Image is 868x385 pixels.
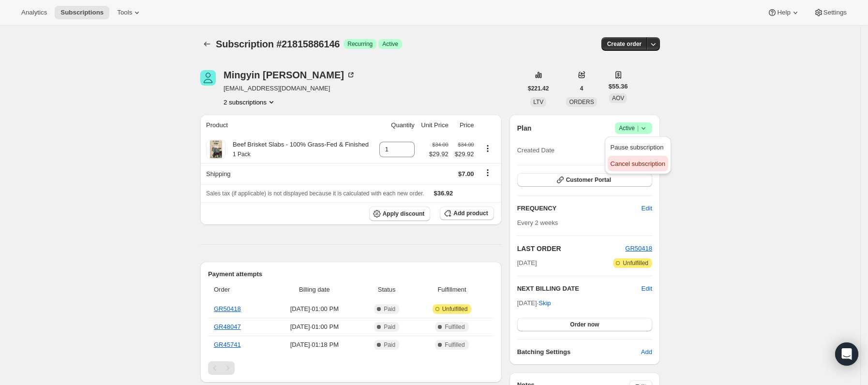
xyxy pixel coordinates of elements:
span: [DATE] [517,258,537,268]
button: Settings [808,6,853,19]
span: Fulfillment [416,285,488,295]
button: Subscriptions [200,37,214,51]
button: Add product [440,207,494,220]
span: Subscriptions [60,9,104,16]
span: $36.92 [434,190,453,197]
span: Edit [642,204,652,213]
span: ORDERS [569,99,594,105]
th: Quantity [375,115,418,136]
button: Pause subscription [608,139,668,155]
span: [EMAIL_ADDRESS][DOMAIN_NAME] [224,84,356,93]
button: Add [635,344,658,360]
span: Paid [384,305,395,313]
span: $7.00 [458,170,474,178]
button: Help [762,6,806,19]
nav: Pagination [208,361,494,375]
span: $221.42 [528,85,549,92]
span: Add product [453,209,488,217]
button: Analytics [15,6,53,19]
img: product img [206,140,225,159]
small: 1 Pack [233,151,251,158]
button: Skip [533,296,556,311]
button: Edit [636,201,658,216]
th: Shipping [200,163,375,184]
th: Unit Price [418,115,451,136]
button: Order now [517,318,652,331]
span: $55.36 [609,82,628,91]
h2: FREQUENCY [517,204,642,213]
span: Subscription #21815886146 [216,39,340,49]
h2: Payment attempts [208,269,494,279]
span: Order now [570,321,599,328]
div: Open Intercom Messenger [835,342,858,366]
span: Tools [117,9,132,16]
span: Apply discount [383,210,425,218]
span: [DATE] · 01:18 PM [271,340,358,350]
button: Apply discount [369,207,431,221]
h2: Plan [517,123,532,133]
span: Fulfilled [445,341,464,349]
span: LTV [533,99,543,105]
h2: LAST ORDER [517,244,626,253]
h6: Batching Settings [517,347,641,357]
span: Created Date [517,146,554,155]
button: GR50418 [625,244,652,253]
a: GR50418 [214,305,241,312]
span: 4 [580,85,584,92]
button: Create order [601,37,647,51]
span: AOV [612,95,624,102]
span: Paid [384,323,395,331]
button: 4 [574,82,589,95]
div: Beef Brisket Slabs - 100% Grass-Fed & Finished [225,140,369,159]
span: Recurring [347,40,373,48]
span: [DATE] · 01:00 PM [271,304,358,314]
span: Sales tax (if applicable) is not displayed because it is calculated with each new order. [206,190,424,197]
span: Unfulfilled [623,259,648,267]
th: Product [200,115,375,136]
button: Customer Portal [517,173,652,187]
span: Analytics [21,9,47,16]
span: Status [363,285,410,295]
span: Skip [539,298,551,308]
a: GR45741 [214,341,241,348]
button: $221.42 [522,82,554,95]
span: Fulfilled [445,323,464,331]
a: GR48047 [214,323,241,330]
span: Customer Portal [566,176,611,184]
div: Mingyin [PERSON_NAME] [224,70,356,80]
span: $29.92 [429,149,449,159]
span: Pause subscription [611,144,664,151]
span: Help [777,9,790,16]
span: Mingyin Qi [200,70,216,86]
button: Tools [111,6,148,19]
span: Paid [384,341,395,349]
span: Add [641,347,652,357]
span: Every 2 weeks [517,219,558,226]
small: $34.00 [458,142,474,148]
span: | [637,124,639,132]
span: [DATE] · 01:00 PM [271,322,358,332]
span: Settings [823,9,847,16]
span: Active [382,40,398,48]
span: $29.92 [454,149,474,159]
span: [DATE] · [517,299,551,307]
small: $34.00 [433,142,449,148]
span: Create order [607,40,642,48]
button: Edit [642,284,652,294]
button: Product actions [224,97,276,107]
button: Product actions [480,143,495,154]
button: Shipping actions [480,167,495,178]
span: Active [619,123,648,133]
span: Billing date [271,285,358,295]
h2: NEXT BILLING DATE [517,284,642,294]
button: Cancel subscription [608,156,668,171]
span: Unfulfilled [442,305,468,313]
th: Order [208,279,269,300]
span: Cancel subscription [611,160,665,167]
th: Price [451,115,477,136]
a: GR50418 [625,245,652,252]
button: Subscriptions [55,6,109,19]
